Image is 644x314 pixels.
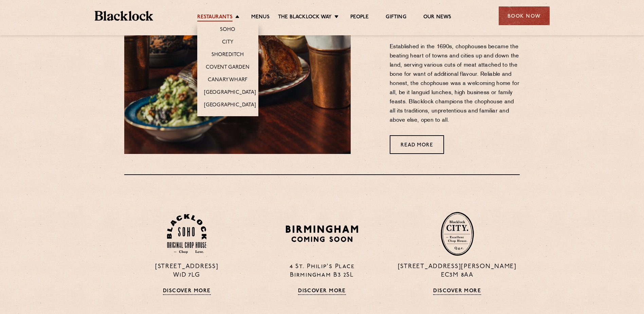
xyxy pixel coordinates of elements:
[259,263,384,280] p: 4 St. Philip's Place Birmingham B3 2SL
[499,6,550,25] div: Book Now
[163,288,211,295] a: Discover More
[395,263,520,280] p: [STREET_ADDRESS][PERSON_NAME] EC3M 8AA
[390,42,520,125] p: Established in the 1690s, chophouses became the beating heart of towns and cities up and down the...
[278,14,332,21] a: The Blacklock Way
[284,223,360,244] img: BIRMINGHAM-P22_-e1747915156957.png
[95,11,153,21] img: BL_Textured_Logo-footer-cropped.svg
[208,77,247,84] a: Canary Wharf
[211,52,244,59] a: Shoreditch
[167,214,206,254] img: Soho-stamp-default.svg
[433,288,481,295] a: Discover More
[390,135,444,154] a: Read More
[251,14,270,21] a: Menus
[222,39,234,47] a: City
[441,212,474,256] img: City-stamp-default.svg
[197,14,233,21] a: Restaurants
[350,14,369,21] a: People
[220,27,236,34] a: Soho
[204,102,256,109] a: [GEOGRAPHIC_DATA]
[423,14,452,21] a: Our News
[204,89,256,97] a: [GEOGRAPHIC_DATA]
[386,14,406,21] a: Gifting
[298,288,346,295] a: Discover More
[206,64,250,72] a: Covent Garden
[124,263,249,280] p: [STREET_ADDRESS] W1D 7LG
